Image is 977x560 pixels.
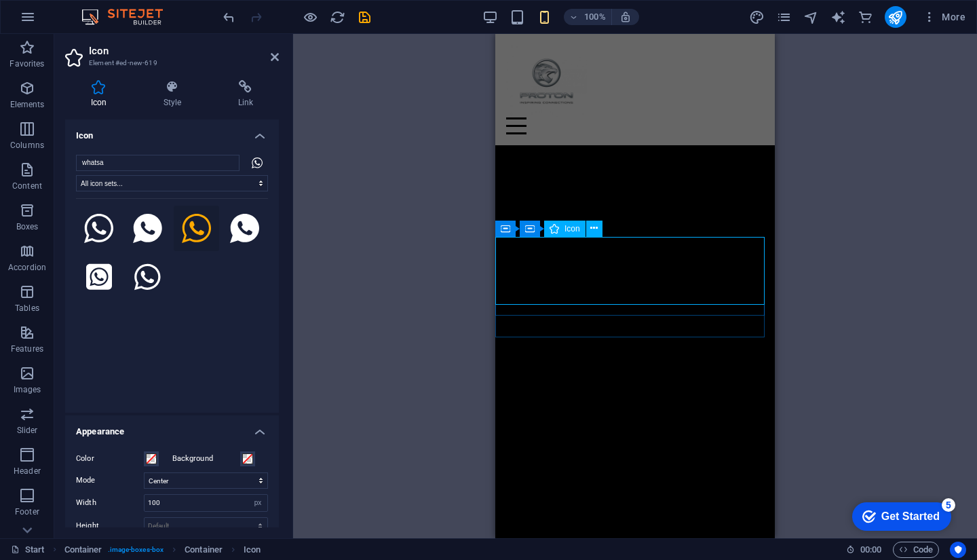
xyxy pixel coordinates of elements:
[356,9,372,25] button: save
[221,10,237,25] i: Undo: Change icon shadow (Ctrl+Z)
[10,140,44,151] p: Columns
[76,472,144,489] label: Mode
[619,11,632,23] i: On resize automatically adjust zoom level to fit chosen device.
[11,542,45,558] a: Click to cancel selection. Double-click to open Pages
[11,343,43,354] p: Features
[899,542,933,558] span: Code
[357,10,372,25] i: Save (Ctrl+S)
[10,99,45,110] p: Elements
[174,206,220,252] button: Ion Social Whatsapp Outline (Ionicons)
[749,10,765,25] i: Design (Ctrl+Alt+Y)
[15,506,39,517] p: Footer
[14,466,41,477] p: Header
[846,542,882,558] h6: Session time
[221,9,237,25] button: undo
[185,542,223,558] span: Click to select. Double-click to edit
[37,15,95,27] div: Get Started
[803,10,819,25] i: Navigator
[17,425,38,436] p: Slider
[97,3,111,16] div: 5
[15,303,39,314] p: Tables
[138,80,212,109] h4: Style
[76,254,122,300] button: Square Whatsapp (FontAwesome Brands)
[8,262,46,273] p: Accordion
[172,451,240,467] label: Background
[65,119,279,144] h4: Icon
[564,9,612,25] button: 100%
[584,9,606,25] h6: 100%
[89,57,252,69] h3: Element #ed-new-619
[7,7,107,35] div: Get Started 5 items remaining, 0% complete
[329,9,345,25] button: reload
[64,542,261,558] nav: breadcrumb
[108,542,164,558] span: . image-boxes-box
[860,542,881,558] span: 00 00
[16,221,39,232] p: Boxes
[830,10,846,25] i: AI Writer
[950,542,966,558] button: Usercentrics
[776,10,792,25] i: Pages (Ctrl+Alt+S)
[125,206,171,252] button: Social Whatsapp (IcoFont)
[887,10,903,25] i: Publish
[65,415,279,440] h4: Appearance
[858,9,874,25] button: commerce
[65,80,138,109] h4: Icon
[885,6,906,28] button: publish
[76,522,144,529] label: Height
[246,155,268,171] div: Ion Social Whatsapp Outline (Ionicons)
[76,499,144,506] label: Width
[830,9,847,25] button: text_generator
[893,542,939,558] button: Code
[12,181,42,191] p: Content
[89,45,279,57] h2: Icon
[14,384,41,395] p: Images
[858,10,873,25] i: Commerce
[749,9,765,25] button: design
[76,451,144,467] label: Color
[870,544,872,555] span: :
[776,9,792,25] button: pages
[803,9,820,25] button: navigator
[222,206,268,252] button: Ion Social Whatsapp (Ionicons)
[302,9,318,25] button: Click here to leave preview mode and continue editing
[244,542,261,558] span: Click to select. Double-click to edit
[76,155,240,171] input: Search icons (square, star half, etc.)
[76,206,122,252] button: Brand Whatsapp (IcoFont)
[212,80,279,109] h4: Link
[64,542,102,558] span: Click to select. Double-click to edit
[917,6,971,28] button: More
[125,254,171,300] button: Whatsapp (FontAwesome Brands)
[78,9,180,25] img: Editor Logo
[9,58,44,69] p: Favorites
[923,10,965,24] span: More
[564,225,580,233] span: Icon
[330,10,345,25] i: Reload page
